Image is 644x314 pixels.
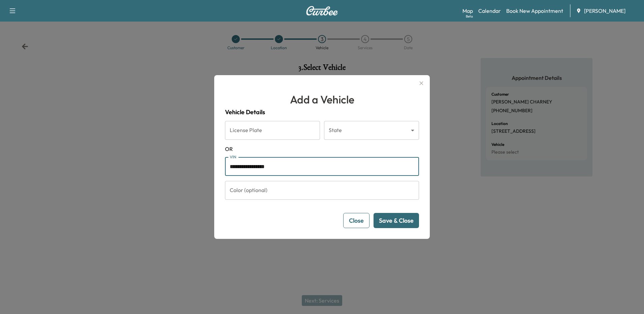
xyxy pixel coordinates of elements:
button: Close [343,213,369,228]
a: Book New Appointment [506,7,563,15]
span: OR [225,145,419,153]
img: Curbee Logo [306,6,338,15]
a: MapBeta [462,7,473,15]
span: [PERSON_NAME] [584,7,625,15]
button: Save & Close [374,213,419,228]
div: Beta [466,14,473,19]
h1: Add a Vehicle [225,91,419,107]
label: VIN [230,154,236,160]
a: Calendar [478,7,501,15]
h4: Vehicle Details [225,107,419,117]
